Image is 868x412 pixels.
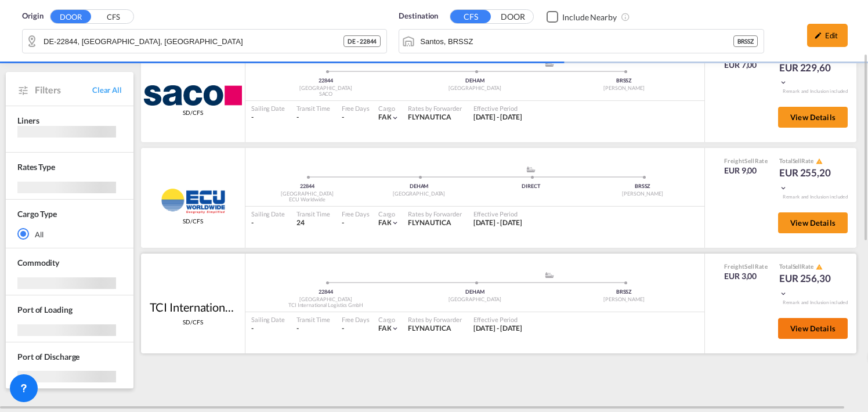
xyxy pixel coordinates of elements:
div: TCI International Logistics GmbH [150,299,237,315]
img: ECU Worldwide [155,188,231,214]
div: - [296,324,330,334]
md-icon: assets/icons/custom/ship-fill.svg [542,61,556,67]
div: Transit Time [296,104,330,113]
div: [GEOGRAPHIC_DATA] [400,85,549,92]
button: DOOR [493,10,533,24]
div: [GEOGRAPHIC_DATA] [251,190,363,198]
md-icon: icon-alert [816,158,823,165]
span: Sell [793,263,802,270]
div: 01 Jul 2025 - 30 Sep 2025 [473,324,523,334]
div: icon-pencilEdit [807,24,848,47]
span: FLYNAUTICA [408,218,451,227]
span: View Details [790,324,836,333]
span: Origin [22,10,43,22]
div: DEHAM [400,288,549,296]
md-icon: icon-alert [816,263,823,270]
md-icon: Unchecked: Ignores neighbouring ports when fetching rates.Checked : Includes neighbouring ports w... [621,12,630,21]
div: BRSSZ [549,288,699,296]
span: [DATE] - [DATE] [473,324,523,333]
span: [DATE] - [DATE] [473,113,523,121]
div: - [342,218,344,228]
div: FLYNAUTICA [408,218,461,228]
img: SACO [144,85,242,106]
span: View Details [790,113,836,122]
span: 22844 [319,288,333,295]
span: Destination [399,10,438,22]
div: - [251,113,285,122]
div: Freight Rate [724,262,768,270]
button: View Details [778,107,848,128]
div: 01 Sep 2025 - 30 Sep 2025 [473,113,523,122]
md-icon: icon-chevron-down [391,114,399,122]
button: View Details [778,212,848,233]
div: Total Rate [779,157,837,166]
span: Port of Loading [17,305,73,315]
md-icon: assets/icons/custom/ship-fill.svg [542,272,556,278]
div: Cargo [378,315,400,324]
button: DOOR [50,10,91,23]
span: SD/CFS [183,217,202,225]
span: SD/CFS [183,318,202,326]
span: Filters [35,84,92,96]
span: FLYNAUTICA [408,324,451,333]
div: - [342,113,344,122]
div: DEHAM [363,183,475,190]
div: DEHAM [400,77,549,85]
div: Effective Period [473,209,523,218]
div: Remark and Inclusion included [774,88,856,95]
span: Sell [744,263,754,270]
div: Rates by Forwarder [408,209,461,218]
input: Search by Door [44,32,343,50]
div: Cargo Type [17,208,57,220]
md-icon: icon-chevron-down [779,290,787,298]
div: - [251,324,285,334]
div: ECU Worldwide [251,196,363,204]
span: FAK [378,218,392,227]
div: BRSSZ [733,35,758,47]
div: Effective Period [473,104,523,113]
div: 01 Sep 2025 - 30 Sep 2025 [473,218,523,228]
div: Effective Period [473,315,523,324]
div: Rates Type [17,161,55,173]
md-icon: icon-chevron-down [779,78,787,86]
button: CFS [93,10,133,24]
div: Free Days [342,209,370,218]
div: - [342,324,344,334]
div: Cargo [378,104,400,113]
div: [PERSON_NAME] [549,296,699,303]
div: [PERSON_NAME] [549,85,699,92]
span: View Details [790,218,836,227]
md-input-container: Santos, BRSSZ [399,30,763,53]
md-icon: icon-chevron-down [391,324,399,333]
div: Remark and Inclusion included [774,194,856,200]
button: icon-alert [815,263,823,272]
div: 24 [296,218,330,228]
span: Sell [744,157,754,164]
div: SACO [251,91,400,98]
span: FAK [378,324,392,333]
span: Clear All [92,85,122,95]
md-checkbox: Checkbox No Ink [547,10,617,23]
div: EUR 7,00 [724,59,768,71]
div: BRSSZ [587,183,699,190]
span: 22844 [319,77,333,84]
span: Sell [793,157,802,164]
div: Transit Time [296,315,330,324]
div: [GEOGRAPHIC_DATA] [251,85,400,92]
span: [DATE] - [DATE] [473,218,523,227]
div: TCI International Logistics GmbH [251,302,400,309]
div: Transit Time [296,209,330,218]
span: FAK [378,113,392,121]
div: [PERSON_NAME] [587,190,699,198]
button: View Details [778,318,848,339]
md-icon: icon-chevron-down [779,184,787,192]
span: DE - 22844 [348,37,377,45]
div: Rates by Forwarder [408,315,461,324]
span: FLYNAUTICA [408,113,451,121]
span: Port of Discharge [17,351,79,361]
div: Free Days [342,104,370,113]
div: EUR 255,20 [779,166,837,194]
div: FLYNAUTICA [408,113,461,122]
div: EUR 256,30 [779,272,837,299]
md-icon: icon-chevron-down [391,219,399,227]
